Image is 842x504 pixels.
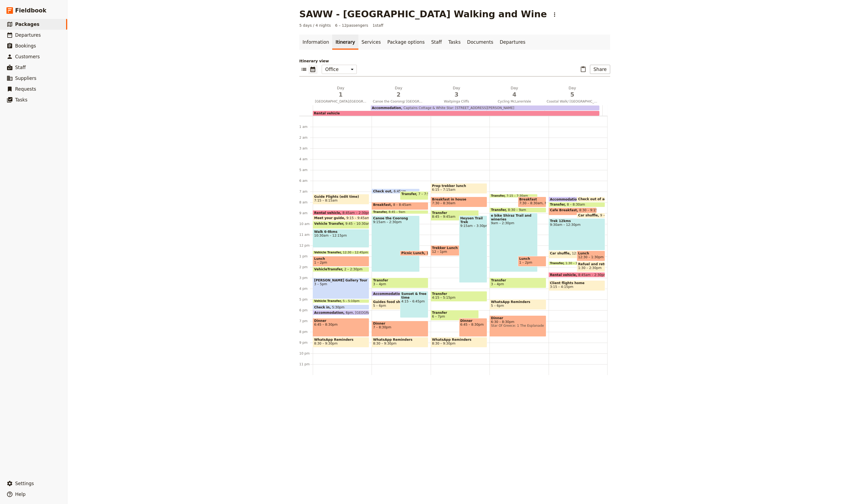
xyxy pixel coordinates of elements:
span: VehicleTransfer [314,267,344,271]
span: Meet your guide [314,216,347,220]
div: Transfer1:30 – 1:50pm [549,261,597,265]
span: 12:30 – 1:30pm [578,255,603,259]
div: Prep trekker lunch6:15 – 7:15amBreakfast in house7:30 – 8:30amTransfer8:45 – 9:45amTrekker Lunch1... [431,116,490,375]
div: Transfer8 – 8:30am [549,202,605,207]
span: Picnic Lunch [401,251,426,255]
span: Rental vehicle [314,111,340,115]
div: 7 pm [299,319,313,323]
div: Heysen Trail Trek9:15am – 3:30pm [459,216,487,283]
span: 6:30 – 8:30pm [491,320,545,324]
span: [GEOGRAPHIC_DATA]: [STREET_ADDRESS][PERSON_NAME] [353,311,450,314]
div: 9 am [299,211,313,215]
span: 12:30 – 12:45pm [343,251,368,254]
a: Information [299,35,332,50]
span: 8:30 – 9:30pm [373,342,396,345]
div: Vehicle Transfer12:30 – 12:45pm [313,251,369,254]
div: Transfer7 – 7:50am [400,191,428,200]
span: 1 – 2pm [519,261,532,264]
div: Rental vehicleAccommodationCaptains Cottage & White Star: [STREET_ADDRESS][PERSON_NAME] [313,105,603,116]
span: Breakfast [373,203,393,207]
span: Requests [15,86,36,92]
div: Rental vehicle8:45am – 2:30pm [313,210,369,215]
span: 8:30 – 9:30pm [432,342,456,345]
div: Breakfast8 – 8:45am [372,202,428,210]
span: Bookings [15,43,36,49]
span: [GEOGRAPHIC_DATA]/[GEOGRAPHIC_DATA]/[GEOGRAPHIC_DATA] [313,99,369,104]
span: 6:45 – 8:30pm [314,323,368,326]
div: Trek 12kms9:30am – 12:30pm [549,218,605,250]
div: Vehicle Transfer9:45 – 10:30am [313,221,369,229]
div: Accommodation4:15pm – 7:30am [549,197,597,202]
div: 1 am [299,125,313,129]
div: Trekker Lunch12 – 1pm [431,245,479,256]
span: Transfer [401,192,418,196]
button: Share [590,65,610,74]
a: Tasks [445,35,464,50]
span: Suppliers [15,76,36,81]
div: Lunch1 – 2pm [518,256,546,267]
button: Actions [550,10,559,19]
h2: Day [373,85,425,99]
span: WhatsApp Reminders [373,338,427,342]
span: 8:30 – 9:30pm [314,342,338,345]
span: 7:15 – 7:30am [507,194,528,197]
span: Cycling McLarenVale [487,99,542,104]
p: Itinerary view [299,58,610,64]
span: Accommodation [373,292,405,295]
span: Help [15,492,26,497]
span: Client flights home [550,281,604,285]
span: 9:15am – 3:30pm [460,224,486,228]
span: 7:15 – 8:15am [314,199,338,202]
span: 3 – 4pm [373,282,386,286]
button: Day1[GEOGRAPHIC_DATA]/[GEOGRAPHIC_DATA]/[GEOGRAPHIC_DATA] [313,85,371,105]
div: Check out of accom [577,197,605,202]
div: 12 pm [299,243,313,248]
span: Transfer [373,278,427,282]
span: Transfer [432,292,486,296]
button: Calendar view [308,65,317,74]
span: 3 [431,91,482,99]
span: 8 – 8:30am [567,203,585,206]
div: Dinner6:45 – 8:30pm [459,318,487,337]
span: 9 – 9:30am [600,213,618,217]
div: e bike Shiraz Trail and wineries9am – 2:30pm [490,213,538,272]
div: Rental vehicle8:45am – 2:30pm [549,272,605,277]
div: 6 am [299,179,313,183]
span: Canoe the Coorong/ [GEOGRAPHIC_DATA] [371,99,427,104]
span: Coastal Walk/ [GEOGRAPHIC_DATA] [544,99,600,104]
span: 6 – 12 passengers [335,23,368,28]
div: Breakfast in house7:30 – 8:30am [431,197,487,207]
span: Waitpinga Cliffs [429,99,484,104]
span: Dinner [491,316,545,320]
span: Tasks [15,97,28,103]
button: List view [299,65,308,74]
span: 4 [489,91,540,99]
span: WhatsApp Reminders [432,338,486,342]
div: [PERSON_NAME] Gallery Tour3 – 5pm [313,278,369,299]
div: Breakfast7:30 – 8:30amMaxwells Grocery Aldinga: [STREET_ADDRESS] [518,197,546,207]
span: Vehicle Transfer [314,299,343,303]
span: 8:45 – 9am [389,210,405,214]
span: 1:30 – 2:30pm [578,266,602,270]
span: 3:15 – 4:15pm [550,285,573,289]
span: Transfer [432,211,477,215]
div: Rental vehicle [313,111,599,116]
a: Staff [428,35,445,50]
span: Fieldbook [15,6,46,15]
span: Check in [314,305,332,309]
div: 10 am [299,222,313,226]
div: 2 am [299,135,313,140]
span: 4:15 – 5:15pm [432,296,456,299]
div: Transfer3 – 4pm [490,278,546,288]
span: Guide Flights (edit time) [314,195,368,199]
span: 1 – 2pm [314,261,327,264]
span: Canoe the Coorong [373,216,418,220]
span: 4:15 – 6:45pm [401,299,427,303]
span: Walk 6-8kms [314,230,368,234]
div: 10 pm [299,351,313,356]
h2: Day [546,85,598,99]
span: Accommodation [550,197,582,201]
div: Accommodation4:15pm – 7:30amCheck out of accomTransfer8 – 8:30amCafe Breakfast8:30 – 9:15amCar sh... [549,116,607,375]
span: Sunset & free time [401,292,427,299]
span: Prep trekker lunch [432,184,486,188]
